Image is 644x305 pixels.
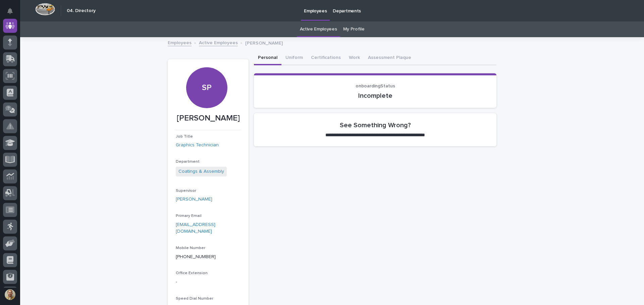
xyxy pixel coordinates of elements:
[8,8,17,19] div: Notifications
[176,297,213,301] span: Speed Dial Number
[176,142,219,149] a: Graphics Technician
[262,92,488,100] p: Incomplete
[364,51,415,65] button: Assessment Plaque
[67,8,96,14] h2: 04. Directory
[3,288,17,302] button: users-avatar
[199,39,238,46] a: Active Employees
[356,84,395,88] span: onboardingStatus
[300,21,337,37] a: Active Employees
[176,189,196,193] span: Supervisor
[307,51,345,65] button: Certifications
[176,222,215,234] a: [EMAIL_ADDRESS][DOMAIN_NAME]
[176,271,208,275] span: Office Extension
[281,51,307,65] button: Uniform
[186,42,227,92] div: SP
[176,196,212,203] a: [PERSON_NAME]
[176,279,240,286] p: -
[168,39,192,46] a: Employees
[245,39,283,46] p: [PERSON_NAME]
[340,121,411,129] h2: See Something Wrong?
[176,113,240,123] p: [PERSON_NAME]
[343,21,365,37] a: My Profile
[178,168,224,175] a: Coatings & Assembly
[35,3,55,15] img: Workspace Logo
[176,214,202,218] span: Primary Email
[176,135,193,139] span: Job Title
[3,4,17,18] button: Notifications
[254,51,281,65] button: Personal
[176,254,216,259] a: [PHONE_NUMBER]
[176,246,205,250] span: Mobile Number
[176,160,200,164] span: Department
[345,51,364,65] button: Work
